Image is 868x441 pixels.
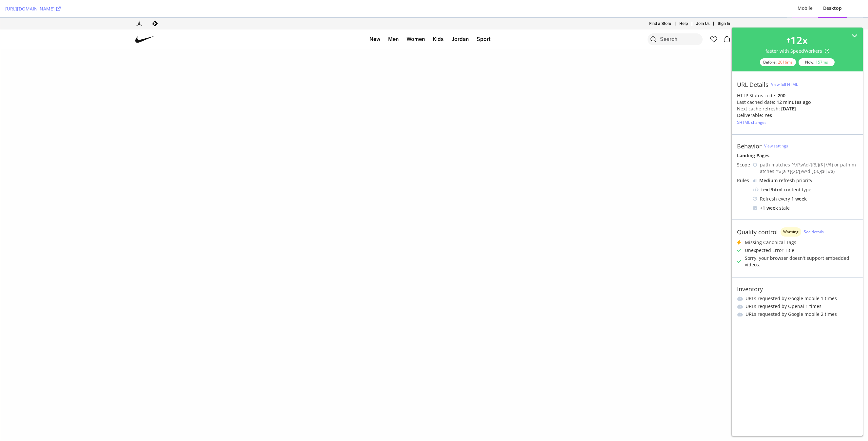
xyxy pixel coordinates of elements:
div: 12 minutes ago [777,99,811,105]
a: Jordan [135,2,143,10]
a: Kids [432,17,443,26]
div: warning label [781,227,801,237]
div: Mobile [798,5,813,11]
li: URLs requested by Openai 1 times [737,303,858,310]
button: 5HTML changes [737,119,766,126]
img: j32suk7ufU7viAAAAAElFTkSuQmCC [753,179,757,182]
a: Jordan [451,17,468,26]
a: See details [804,229,824,235]
a: Bag Items: 0 [721,16,732,28]
div: Rules [737,177,750,184]
div: 5 HTML changes [737,120,766,125]
div: Behavior [737,143,762,150]
strong: 200 [778,92,785,99]
a: View settings [764,143,788,149]
div: + 1 week [760,205,778,211]
div: 157 ms [816,59,828,65]
a: Converse [151,2,159,10]
div: Quality control [737,228,778,236]
div: 1 week [791,196,807,202]
div: HTTP Status code: [737,92,858,99]
a: Favorites [708,16,719,28]
div: 2016 ms [778,59,793,65]
div: Medium [759,177,778,184]
div: Last cached date: [737,99,775,105]
div: Desktop [823,5,842,11]
div: stale [753,205,858,211]
a: Men [388,17,398,26]
a: [URL][DOMAIN_NAME] [5,6,61,12]
div: Landing Pages [737,152,858,159]
a: Sport [476,17,490,26]
li: URLs requested by Google mobile 2 times [737,311,858,317]
div: 12 x [790,33,808,48]
div: content type [753,186,858,193]
div: path matches ^\/[\w\d-]{3,}($|\/$) or path matches ^\/[a-z]{2}/[\w\d-]{3,}($|\/$) [760,162,858,175]
div: Refresh every [753,196,858,202]
button: View full HTML [771,79,798,90]
div: Next cache refresh: [737,105,780,112]
div: Deliverable: [737,112,763,119]
div: [DATE] [781,105,796,112]
div: Missing Canonical Tags [745,239,796,246]
p: Find a Store [649,3,671,9]
div: refresh priority [759,177,812,184]
input: Search Products [659,16,700,28]
div: Scope [737,162,750,168]
div: URL Details [737,81,768,88]
button: Search [647,16,659,28]
div: text/html [761,186,783,193]
div: Now: [799,58,835,66]
div: View full HTML [771,82,798,87]
div: Yes [764,112,772,119]
p: Sign In [717,3,730,9]
div: faster with SpeedWorkers [765,48,829,54]
div: Before: [760,58,796,66]
p: Help [679,3,688,9]
a: Nike Home Page [135,12,154,31]
div: Unexpected Error Title [745,247,794,254]
li: URLs requested by Google mobile 1 times [737,295,858,302]
a: New [369,17,380,26]
div: Sorry, your browser doesn't support embedded videos. [745,255,858,268]
p: Join Us [696,3,709,9]
a: Women [406,17,425,26]
search: Search Nike and Jordan products [647,16,706,28]
div: Inventory [737,285,763,293]
span: Warning [783,230,799,234]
